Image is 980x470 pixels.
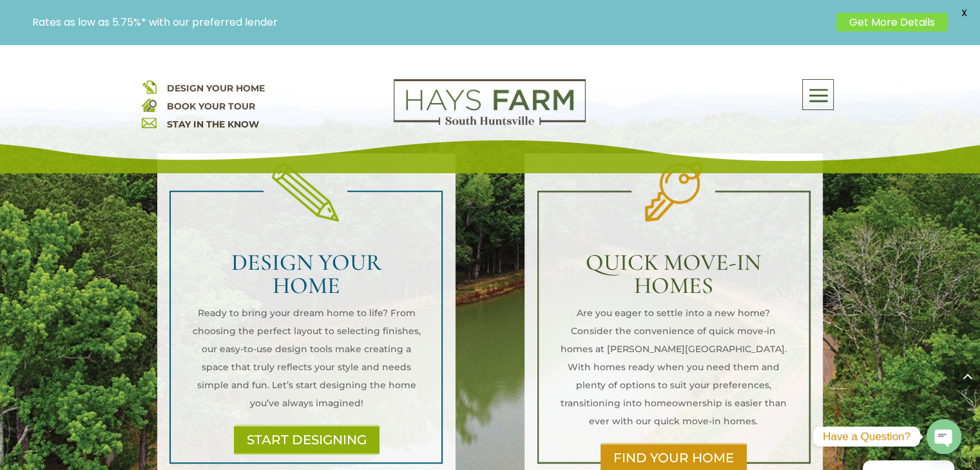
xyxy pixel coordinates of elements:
a: START DESIGNING [234,425,380,455]
img: Logo [394,79,586,126]
p: Rates as low as 5.75%* with our preferred lender [32,16,830,28]
a: DESIGN YOUR HOME [166,82,264,94]
h2: QUICK MOVE-IN HOMES [559,251,789,304]
a: STAY IN THE KNOW [166,118,258,130]
p: Ready to bring your dream home to life? From choosing the perfect layout to selecting finishes, o... [191,304,421,412]
a: BOOK YOUR TOUR [166,100,255,112]
img: book your home tour [142,97,157,112]
span: X [954,3,974,23]
img: design your home [142,79,157,94]
h2: DESIGN YOUR HOME [191,251,421,304]
p: Are you eager to settle into a new home? Consider the convenience of quick move-in homes at [PERS... [559,304,789,430]
a: hays farm homes huntsville development [394,117,586,128]
a: Get More Details [836,13,948,32]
